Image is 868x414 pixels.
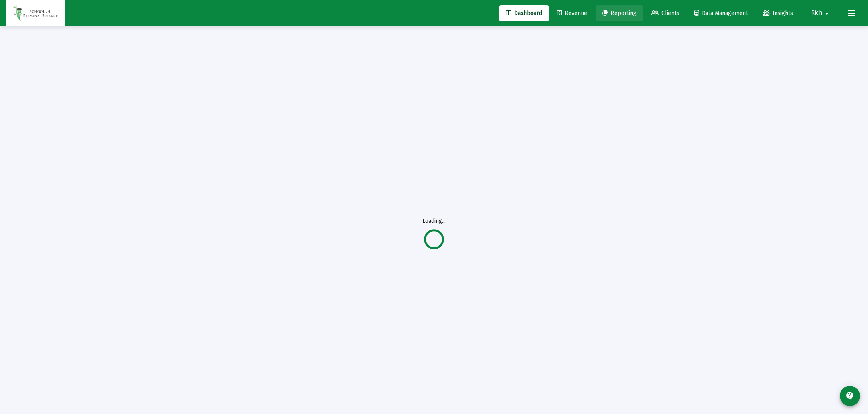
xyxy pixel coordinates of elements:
[801,5,841,21] button: Rich
[551,5,594,21] a: Revenue
[694,10,748,17] span: Data Management
[822,5,832,21] mat-icon: arrow_drop_down
[845,391,855,401] mat-icon: contact_support
[557,10,587,17] span: Revenue
[756,5,799,21] a: Insights
[645,5,686,21] a: Clients
[499,5,549,21] a: Dashboard
[506,10,542,17] span: Dashboard
[651,10,679,17] span: Clients
[688,5,754,21] a: Data Management
[811,10,822,17] span: Rich
[602,10,636,17] span: Reporting
[13,5,59,21] img: Dashboard
[763,10,793,17] span: Insights
[596,5,643,21] a: Reporting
